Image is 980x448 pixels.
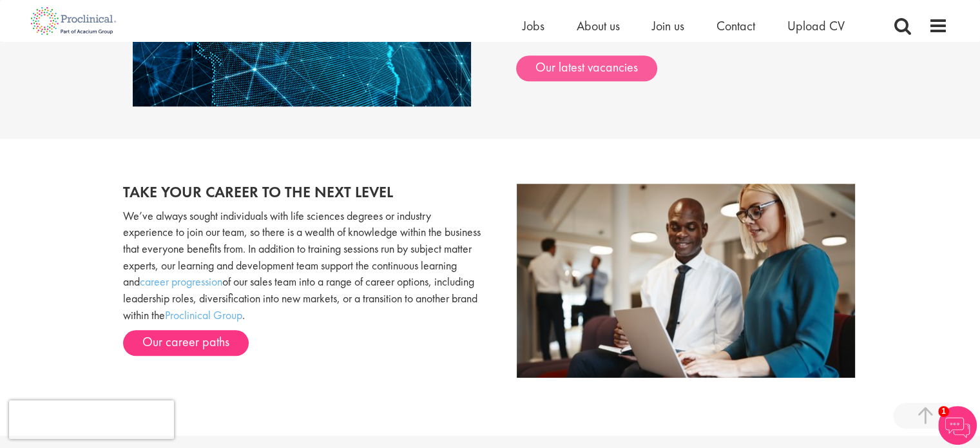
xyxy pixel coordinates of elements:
[523,17,544,34] a: Jobs
[516,55,657,81] a: Our latest vacancies
[123,208,481,324] p: We’ve always sought individuals with life sciences degrees or industry experience to join our tea...
[787,17,845,34] a: Upload CV
[938,406,977,445] img: Chatbot
[123,330,249,356] a: Our career paths
[9,400,174,439] iframe: reCAPTCHA
[577,17,620,34] a: About us
[123,184,481,200] h2: Take your career to the next level
[140,274,222,289] a: career progression
[938,406,949,417] span: 1
[652,17,684,34] a: Join us
[716,17,755,34] a: Contact
[165,307,242,322] a: Proclinical Group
